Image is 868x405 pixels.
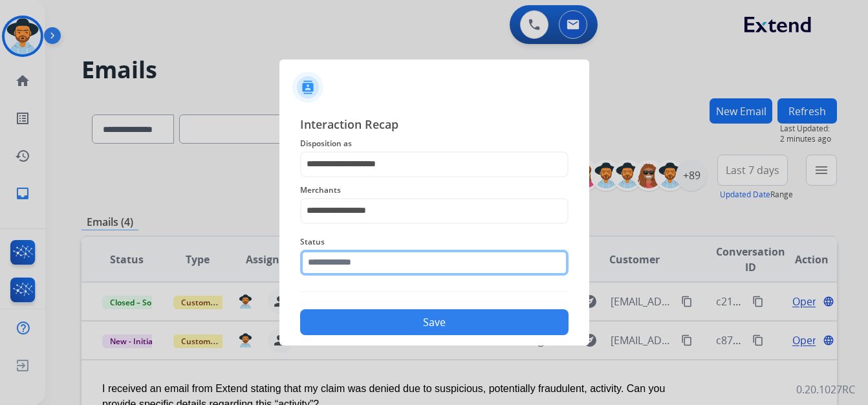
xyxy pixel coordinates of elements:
img: contact-recap-line.svg [300,291,569,292]
p: 0.20.1027RC [796,382,855,397]
span: Status [300,234,569,250]
span: Merchants [300,182,569,198]
img: contactIcon [292,72,323,103]
button: Save [300,309,569,335]
span: Disposition as [300,136,569,151]
span: Interaction Recap [300,115,569,136]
